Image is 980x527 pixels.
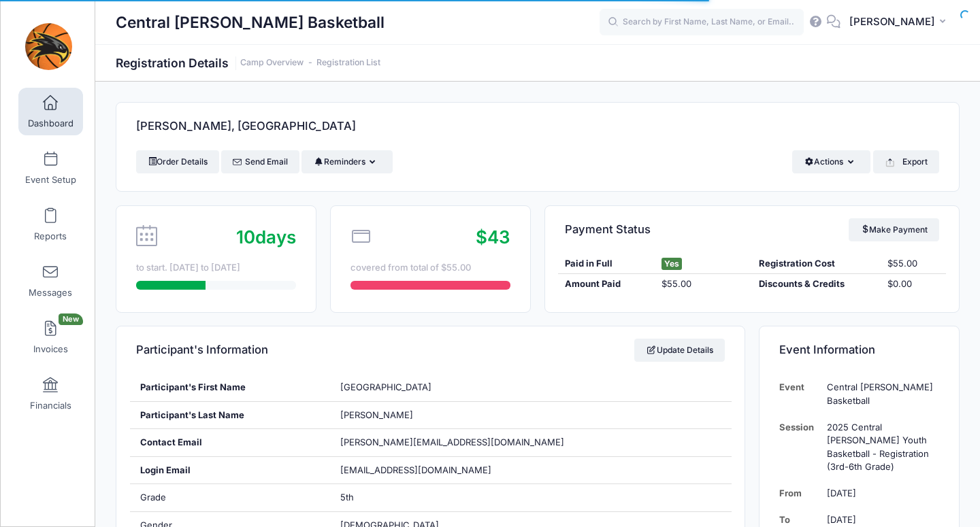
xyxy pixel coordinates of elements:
div: Paid in Full [558,257,655,271]
div: Amount Paid [558,277,655,291]
span: 10 [236,226,255,248]
a: Update Details [634,339,725,362]
span: $43 [476,226,510,248]
h4: Payment Status [565,210,651,249]
button: Export [873,150,939,173]
a: Registration List [316,58,380,68]
span: [GEOGRAPHIC_DATA] [340,381,431,392]
button: Actions [792,150,870,173]
td: Event [779,374,821,414]
div: Participant's First Name [130,374,331,401]
span: New [59,313,83,325]
span: Invoices [33,343,68,355]
div: $0.00 [881,277,946,291]
div: to start. [DATE] to [DATE] [136,261,296,275]
a: Central Lee Basketball [1,14,96,79]
div: $55.00 [881,257,946,271]
a: Reports [18,201,83,248]
span: Reports [34,231,67,242]
button: Reminders [301,150,392,173]
span: Dashboard [28,118,73,129]
td: Session [779,414,821,481]
input: Search by First Name, Last Name, or Email... [600,9,804,36]
div: Contact Email [130,429,331,456]
h1: Central [PERSON_NAME] Basketball [116,7,385,38]
a: Dashboard [18,88,83,135]
span: [PERSON_NAME] [340,409,413,420]
h4: [PERSON_NAME], [GEOGRAPHIC_DATA] [136,107,356,146]
h1: Registration Details [116,56,380,70]
div: Login Email [130,457,331,484]
span: Event Setup [25,174,76,186]
span: Financials [30,400,71,411]
span: Messages [29,287,72,299]
h4: Participant's Information [136,331,268,370]
div: Participant's Last Name [130,402,331,429]
td: From [779,480,821,507]
button: [PERSON_NAME] [840,7,960,38]
td: Central [PERSON_NAME] Basketball [821,374,939,414]
div: Discounts & Credits [752,277,881,291]
h4: Event Information [779,331,875,370]
div: days [236,224,296,250]
span: Yes [661,258,682,270]
td: 2025 Central [PERSON_NAME] Youth Basketball - Registration (3rd-6th Grade) [821,414,939,481]
a: InvoicesNew [18,313,83,361]
a: Make Payment [849,218,939,241]
div: Registration Cost [752,257,881,271]
td: [DATE] [821,480,939,507]
img: Central Lee Basketball [23,21,74,72]
span: [PERSON_NAME] [849,14,935,29]
a: Order Details [136,150,219,173]
div: covered from total of $55.00 [350,261,510,275]
div: $55.00 [655,277,752,291]
a: Financials [18,370,83,418]
a: Send Email [221,150,299,173]
span: 5th [340,492,354,503]
a: Camp Overview [240,58,304,68]
div: Grade [130,484,331,511]
span: [PERSON_NAME][EMAIL_ADDRESS][DOMAIN_NAME] [340,437,564,447]
span: [EMAIL_ADDRESS][DOMAIN_NAME] [340,464,510,477]
a: Event Setup [18,144,83,192]
a: Messages [18,257,83,305]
